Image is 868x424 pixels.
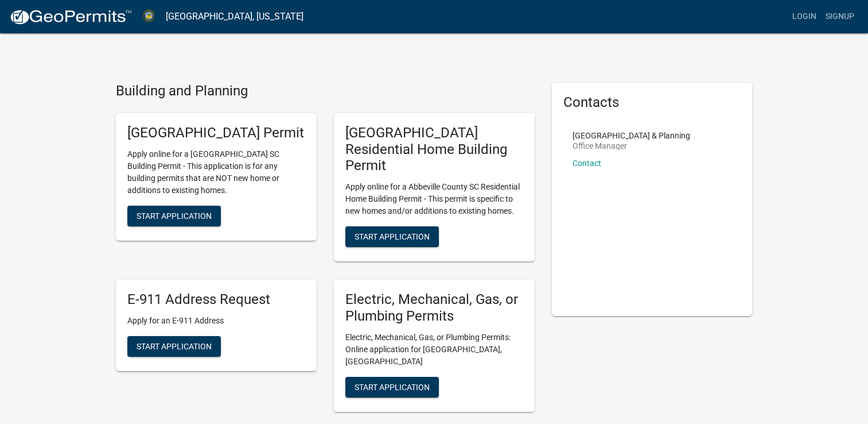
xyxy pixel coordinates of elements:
[127,148,305,196] p: Apply online for a [GEOGRAPHIC_DATA] SC Building Permit - This application is for any building pe...
[345,377,439,398] button: Start Application
[355,232,430,241] span: Start Application
[345,125,523,174] h5: [GEOGRAPHIC_DATA] Residential Home Building Permit
[127,315,305,327] p: Apply for an E-911 Address
[166,7,303,26] a: [GEOGRAPHIC_DATA], [US_STATE]
[127,291,305,308] h5: E-911 Address Request
[345,291,523,325] h5: Electric, Mechanical, Gas, or Plumbing Permits
[345,181,523,217] p: Apply online for a Abbeville County SC Residential Home Building Permit - This permit is specific...
[563,94,741,111] h5: Contacts
[573,159,601,168] a: Contact
[127,206,221,226] button: Start Application
[573,132,690,140] p: [GEOGRAPHIC_DATA] & Planning
[137,341,212,350] span: Start Application
[141,9,157,24] img: Abbeville County, South Carolina
[821,6,859,28] a: Signup
[355,382,430,391] span: Start Application
[137,211,212,220] span: Start Application
[127,125,305,141] h5: [GEOGRAPHIC_DATA] Permit
[573,142,690,150] p: Office Manager
[788,6,821,28] a: Login
[345,226,439,247] button: Start Application
[345,332,523,368] p: Electric, Mechanical, Gas, or Plumbing Permits: Online application for [GEOGRAPHIC_DATA], [GEOGRA...
[116,83,535,99] h4: Building and Planning
[127,336,221,357] button: Start Application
